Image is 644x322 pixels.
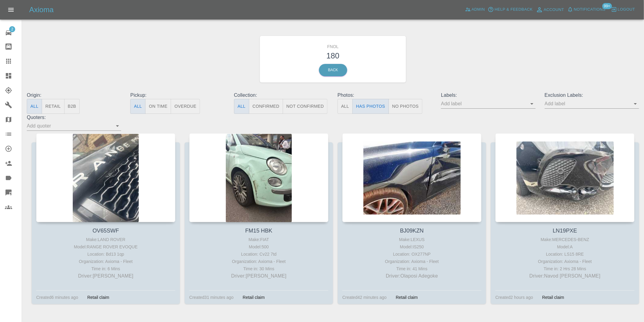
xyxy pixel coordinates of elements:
p: Quoters: [27,114,121,121]
a: Account [534,5,566,15]
h6: FNOL [264,40,402,50]
button: Retail [42,99,64,114]
div: Created 2 hours ago [495,294,533,301]
p: Collection: [234,92,328,99]
input: Add label [545,99,630,108]
button: All [338,99,353,114]
button: Help & Feedback [486,5,534,14]
button: Open [113,122,122,130]
div: Time in: 41 Mins [344,265,480,272]
div: Location: Cv22 7td [191,250,327,258]
button: Logout [610,5,637,14]
p: Labels: [441,92,535,99]
a: BJ09KZN [400,228,424,234]
a: LN19PXE [553,228,577,234]
button: Has Photos [352,99,389,114]
div: Location: OX277NP [344,250,480,258]
button: Open [528,100,536,108]
a: OV65SWF [93,228,119,234]
p: Photos: [338,92,432,99]
div: Organization: Axioma - Fleet [344,258,480,265]
button: Open [631,100,640,108]
div: Make: FIAT [191,236,327,243]
button: No Photos [389,99,422,114]
div: Retail claim [238,294,269,301]
p: Driver: [PERSON_NAME] [38,272,174,280]
div: Model: RANGE ROVER EVOQUE [38,243,174,250]
div: Created 31 minutes ago [189,294,234,301]
button: All [27,99,42,114]
div: Created 42 minutes ago [342,294,387,301]
div: Make: LAND ROVER [38,236,174,243]
button: Notifications [566,5,607,14]
button: All [234,99,249,114]
div: Retail claim [83,294,114,301]
button: Not Confirmed [283,99,327,114]
div: Location: LS15 8RE [497,250,633,258]
p: Driver: Olaposi Adegoke [344,272,480,280]
button: Overdue [171,99,200,114]
div: Organization: Axioma - Fleet [191,258,327,265]
p: Origin: [27,92,121,99]
span: Help & Feedback [495,6,533,13]
div: Organization: Axioma - Fleet [497,258,633,265]
p: Driver: Navod [PERSON_NAME] [497,272,633,280]
div: Created 6 minutes ago [36,294,78,301]
div: Retail claim [538,294,569,301]
span: Logout [618,6,635,13]
button: On Time [145,99,171,114]
span: Account [544,6,564,13]
p: Exclusion Labels: [545,92,639,99]
div: Model: A [497,243,633,250]
div: Time in: 30 Mins [191,265,327,272]
div: Organization: Axioma - Fleet [38,258,174,265]
a: FM15 HBK [245,228,272,234]
span: Notifications [574,6,606,13]
button: Confirmed [249,99,283,114]
button: Open drawer [4,2,18,17]
input: Add quoter [27,121,112,131]
span: 99+ [602,3,612,9]
div: Time in: 6 Mins [38,265,174,272]
div: Location: Bd13 1qp [38,250,174,258]
button: All [130,99,145,114]
div: Retail claim [391,294,422,301]
a: Admin [464,5,487,14]
div: Model: 500 [191,243,327,250]
span: Admin [472,6,485,13]
a: Back [319,64,347,76]
p: Driver: [PERSON_NAME] [191,272,327,280]
div: Time in: 2 Hrs 28 Mins [497,265,633,272]
input: Add label [441,99,526,108]
div: Make: MERCEDES-BENZ [497,236,633,243]
button: B2B [64,99,80,114]
h3: 180 [264,50,402,61]
span: 2 [9,26,15,32]
p: Pickup: [130,92,225,99]
div: Make: LEXUS [344,236,480,243]
div: Model: IS250 [344,243,480,250]
h5: Axioma [29,5,54,15]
